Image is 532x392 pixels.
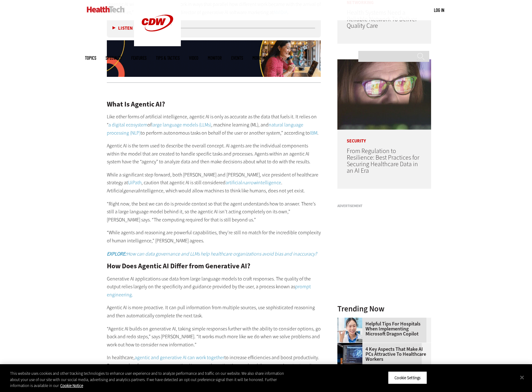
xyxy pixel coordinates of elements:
[337,343,365,348] a: Desktop monitor with brain AI concept
[107,251,127,257] strong: EXPLORE:
[131,56,147,60] a: Features
[107,251,317,257] em: How can data governance and LLMs help healthcare organizations avoid bias and inaccuracy?
[107,142,321,166] p: Agentic AI is the term used to describe the overall concept. AI agents are the individual compone...
[128,179,142,186] a: UiPath
[388,371,427,384] button: Cookie Settings
[108,122,147,128] a: a digital ecosystem
[189,56,198,60] a: Video
[135,354,224,361] a: agentic and generative AI can work together
[337,204,431,208] h3: Advertisement
[337,321,427,336] a: Helpful Tips for Hospitals When Implementing Microsoft Dragon Copilot
[337,59,431,130] img: woman wearing glasses looking at healthcare data on screen
[515,370,529,384] button: Close
[310,130,317,136] a: IBM
[156,56,180,60] a: Tips & Tactics
[434,7,444,13] a: Log in
[226,179,281,186] a: artificialnarrowintelligence
[337,343,362,368] img: Desktop monitor with brain AI concept
[107,325,321,349] p: “Agentic AI builds on generative AI, taking simple responses further with the ability to consider...
[347,147,419,175] a: From Regulation to Resilience: Best Practices for Securing Healthcare Data in an AI Era
[60,383,83,388] a: More information about your privacy
[107,229,321,245] p: “While agents and reasoning are powerful capabilities, they’re still no match for the incredible ...
[208,56,222,60] a: MonITor
[107,275,321,299] p: Generative AI applications use data from large language models to craft responses. The quality of...
[107,122,303,136] a: natural language processing (NLP)
[85,56,96,60] span: Topics
[107,283,311,298] a: prompt engineering.
[252,56,266,60] span: More
[10,370,293,389] div: This website uses cookies and other tracking technologies to enhance user experience and to analy...
[337,318,365,323] a: Doctor using phone to dictate to tablet
[107,354,321,378] p: In healthcare, to increase efficiencies and boost productivity. For example, after a surgery, gen...
[107,113,321,137] p: Like other forms of artificial intelligence, agentic AI is only as accurate as the data that fuel...
[107,200,321,224] p: “Right now, the best we can do is provide context so that the agent understands how to answer. Th...
[434,7,444,13] div: User menu
[107,101,321,108] h2: What Is Agentic AI?
[337,210,431,288] iframe: advertisement
[107,171,321,195] p: While a significant step forward, both [PERSON_NAME] and [PERSON_NAME], vice president of healthc...
[123,187,139,194] em: general
[107,263,321,270] h2: How Does Agentic AI Differ from Generative AI?
[134,41,181,48] a: CDW
[337,130,431,143] p: Security
[337,318,362,343] img: Doctor using phone to dictate to tablet
[337,347,427,362] a: 4 Key Aspects That Make AI PCs Attractive to Healthcare Workers
[87,6,125,12] img: Home
[231,56,243,60] a: Events
[107,251,317,257] a: EXPLORE:How can data governance and LLMs help healthcare organizations avoid bias and inaccuracy?
[106,56,122,60] span: Specialty
[107,304,321,320] p: Agentic AI is more proactive. It can pull information from multiple sources, use sophisticated re...
[337,305,431,313] h3: Trending Now
[152,122,211,128] a: large language models (LLMs)
[242,179,257,186] em: narrow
